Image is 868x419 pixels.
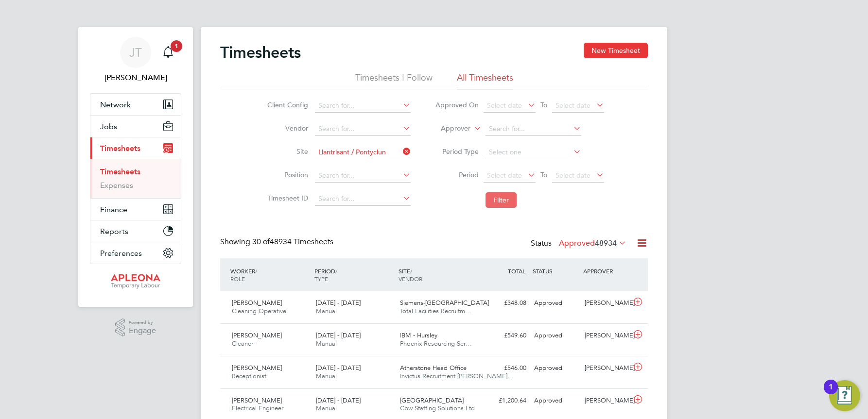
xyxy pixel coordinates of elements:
span: / [255,267,257,275]
span: Select date [487,171,522,180]
span: Finance [100,205,127,214]
label: Approved On [435,101,479,109]
span: Cleaner [232,339,253,348]
label: Position [264,170,308,179]
div: PERIOD [312,262,396,287]
span: Manual [316,404,337,412]
span: [PERSON_NAME] [232,364,282,372]
label: Approved [559,238,626,248]
label: Client Config [264,101,308,109]
span: Select date [556,171,590,180]
label: Vendor [264,124,308,133]
span: 30 of [252,237,270,247]
div: Approved [530,328,581,344]
span: Manual [316,307,337,315]
span: Siemens-[GEOGRAPHIC_DATA] [400,299,489,307]
button: Network [90,94,181,115]
nav: Main navigation [78,27,193,307]
a: Timesheets [100,167,140,176]
div: £546.00 [480,360,530,376]
span: Preferences [100,249,142,258]
button: Jobs [90,116,181,137]
span: 1 [171,40,182,52]
span: Jobs [100,122,117,131]
span: [GEOGRAPHIC_DATA] [400,396,464,404]
input: Search for... [315,99,411,113]
div: Status [531,237,628,251]
span: Electrical Engineer [232,404,283,412]
button: Open Resource Center, 1 new notification [829,380,860,411]
span: Timesheets [100,144,140,153]
span: To [538,99,550,111]
div: Showing [220,237,335,247]
label: Period [435,170,479,179]
span: Reports [100,227,128,236]
span: / [410,267,412,275]
li: All Timesheets [457,72,513,89]
span: IBM - Hursley [400,331,437,339]
a: 1 [158,37,178,68]
input: Search for... [315,146,411,159]
span: VENDOR [399,275,422,283]
span: [DATE] - [DATE] [316,396,361,404]
span: [PERSON_NAME] [232,331,282,339]
span: Cbw Staffing Solutions Ltd [400,404,475,412]
label: Period Type [435,147,479,156]
button: Reports [90,220,181,242]
div: SITE [396,262,480,287]
button: Timesheets [90,137,181,159]
div: [PERSON_NAME] [581,328,631,344]
span: JT [129,46,142,59]
a: JT[PERSON_NAME] [90,37,181,84]
span: ROLE [230,275,245,283]
input: Search for... [315,169,411,183]
span: Atherstone Head Office [400,364,467,372]
span: Cleaning Operative [232,307,286,315]
span: Manual [316,339,337,348]
span: Julie Tante [90,72,181,84]
span: 48934 Timesheets [252,237,333,247]
div: [PERSON_NAME] [581,360,631,376]
div: £1,200.64 [480,393,530,409]
a: Powered byEngage [115,318,156,337]
div: Approved [530,295,581,311]
img: apleona-logo-retina.png [111,274,160,289]
div: £348.08 [480,295,530,311]
span: / [335,267,337,275]
input: Search for... [315,192,411,206]
span: Receptionist [232,372,266,380]
span: TOTAL [508,267,525,275]
div: £549.60 [480,328,530,344]
span: Phoenix Resourcing Ser… [400,339,472,348]
div: APPROVER [581,262,631,280]
div: STATUS [530,262,581,280]
div: [PERSON_NAME] [581,393,631,409]
label: Approver [427,124,470,134]
span: Engage [129,327,156,335]
span: [DATE] - [DATE] [316,364,361,372]
div: Timesheets [90,159,181,198]
a: Go to home page [90,274,181,289]
h2: Timesheets [220,43,301,62]
span: Powered by [129,318,156,327]
a: Expenses [100,181,133,190]
span: Select date [556,101,590,110]
div: Approved [530,360,581,376]
span: 48934 [595,238,617,248]
label: Timesheet ID [264,194,308,202]
span: TYPE [314,275,328,283]
span: Manual [316,372,337,380]
input: Search for... [486,122,581,136]
button: New Timesheet [584,43,648,58]
span: Select date [487,101,522,110]
button: Preferences [90,242,181,264]
span: Invictus Recruitment [PERSON_NAME]… [400,372,514,380]
li: Timesheets I Follow [355,72,433,89]
div: [PERSON_NAME] [581,295,631,311]
div: WORKER [228,262,312,287]
button: Finance [90,199,181,220]
label: Site [264,147,308,156]
span: Network [100,100,131,109]
input: Select one [486,146,581,159]
span: [PERSON_NAME] [232,299,282,307]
